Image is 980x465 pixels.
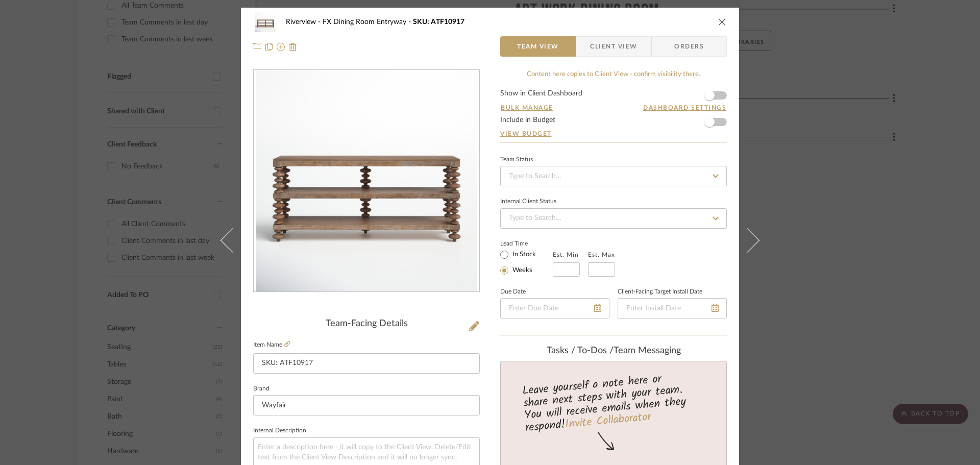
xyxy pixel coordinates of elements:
label: Due Date [500,289,526,295]
mat-radio-group: Select item type [500,248,553,277]
div: Leave yourself a note here or share next steps with your team. You will receive emails when they ... [499,368,728,436]
div: Content here copies to Client View - confirm visibility there. [500,69,727,80]
img: 467b2380-acf5-443c-acb6-3cd5e1c76b53_436x436.jpg [256,70,477,292]
span: Client View [590,36,637,57]
span: Riverview [286,18,323,26]
div: Team-Facing Details [253,319,480,330]
div: 0 [254,70,479,292]
label: Weeks [510,266,532,275]
label: Est. Min [553,251,579,258]
span: Team View [517,36,559,57]
label: Brand [253,386,269,391]
label: In Stock [510,250,536,259]
label: Est. Max [588,251,615,258]
button: close [718,17,727,27]
span: Tasks / To-Dos / [547,346,614,355]
a: View Budget [500,130,727,138]
span: SKU: ATF10917 [413,18,464,26]
label: Internal Description [253,428,306,433]
input: Enter Item Name [253,353,480,374]
a: Invite Collaborator [565,408,652,434]
button: Dashboard Settings [643,103,727,112]
input: Enter Brand [253,395,480,415]
span: FX Dining Room Entryway [323,18,413,26]
div: Team Status [500,157,533,162]
input: Enter Install Date [618,298,727,319]
input: Type to Search… [500,166,727,186]
label: Client-Facing Target Install Date [618,289,702,295]
button: Bulk Manage [500,103,554,112]
img: 467b2380-acf5-443c-acb6-3cd5e1c76b53_48x40.jpg [253,12,278,32]
div: Internal Client Status [500,199,556,204]
input: Enter Due Date [500,298,609,319]
div: team Messaging [500,346,727,357]
label: Item Name [253,340,290,349]
span: Orders [663,36,715,57]
input: Type to Search… [500,208,727,229]
label: Lead Time [500,239,553,248]
img: Remove from project [289,43,297,51]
